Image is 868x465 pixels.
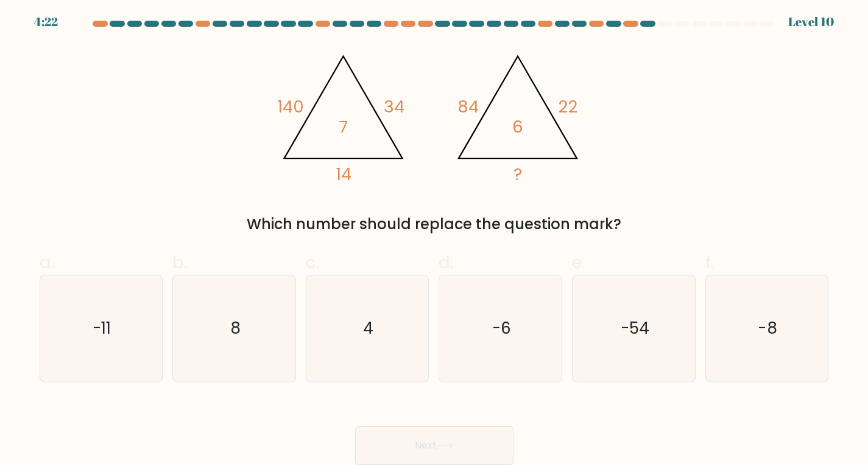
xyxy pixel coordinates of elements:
[572,250,585,274] span: e.
[363,317,373,339] text: 4
[40,250,54,274] span: a.
[512,115,523,139] tspan: 6
[705,250,714,274] span: f.
[277,95,304,119] tspan: 140
[384,95,404,119] tspan: 34
[621,317,649,339] text: -54
[335,163,351,187] tspan: 14
[559,95,578,119] tspan: 22
[306,250,319,274] span: c.
[339,115,348,139] tspan: 7
[758,317,777,339] text: -8
[439,250,453,274] span: d.
[457,95,479,119] tspan: 84
[788,13,834,31] div: Level 10
[47,213,822,235] div: Which number should replace the question mark?
[230,317,241,339] text: 8
[492,317,511,339] text: -6
[34,13,58,31] div: 4:22
[172,250,187,274] span: b.
[93,317,111,339] text: -11
[513,163,522,187] tspan: ?
[355,426,513,465] button: Next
